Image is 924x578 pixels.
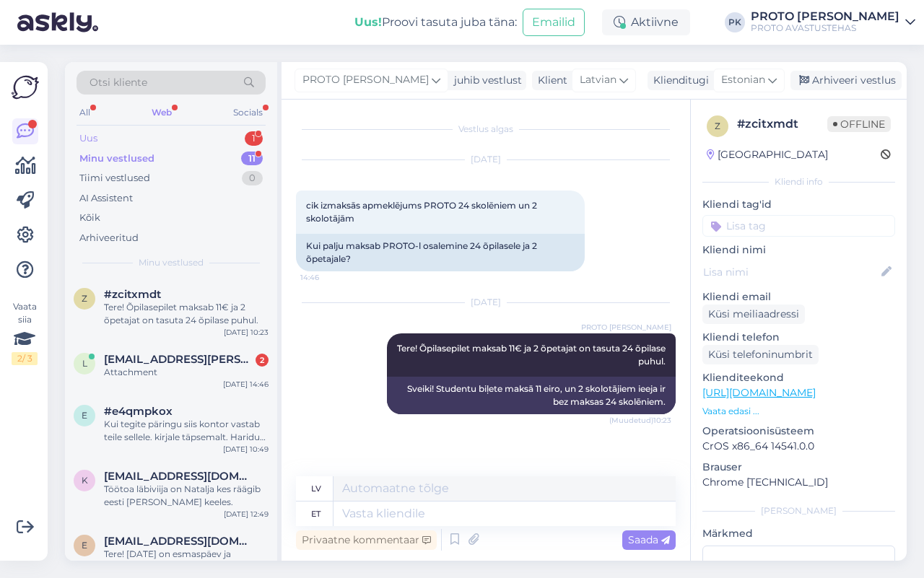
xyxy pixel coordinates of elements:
[448,73,522,88] div: juhib vestlust
[82,475,88,486] span: k
[149,103,175,122] div: Web
[721,72,765,88] span: Estonian
[296,153,676,166] div: [DATE]
[79,131,97,146] div: Uus
[354,15,382,29] b: Uus!
[82,358,87,369] span: l
[104,301,269,327] div: Tere! Õpilasepilet maksab 11€ ja 2 õpetajat on tasuta 24 õpilase puhul.
[702,175,895,188] div: Kliendi info
[104,405,173,418] span: #e4qmpkox
[311,476,321,501] div: lv
[139,256,204,269] span: Minu vestlused
[725,12,745,32] div: PK
[12,74,39,101] img: Askly Logo
[224,327,269,338] div: [DATE] 10:23
[104,483,269,509] div: Töötoa läbiviija on Natalja kes räägib eesti [PERSON_NAME] keeles.
[354,14,517,31] div: Proovi tasuta juba täna:
[82,293,87,304] span: z
[256,354,269,367] div: 2
[223,444,269,455] div: [DATE] 10:49
[90,75,147,90] span: Otsi kliente
[702,386,816,399] a: [URL][DOMAIN_NAME]
[628,533,670,546] span: Saada
[702,215,895,237] input: Lisa tag
[790,71,902,90] div: Arhiveeri vestlus
[387,377,676,414] div: Sveiki! Studentu biļete maksā 11 eiro, un 2 skolotājiem ieeja ir bez maksas 24 skolēniem.
[77,103,93,122] div: All
[532,73,567,88] div: Klient
[703,264,879,280] input: Lisa nimi
[702,504,895,517] div: [PERSON_NAME]
[751,11,899,22] div: PROTO [PERSON_NAME]
[242,171,263,185] div: 0
[104,548,269,574] div: Tere! [DATE] on esmaspäev ja tavaliselt oleme me suletud esmaspäeval.
[737,115,827,133] div: # zcitxmdt
[702,330,895,345] p: Kliendi telefon
[702,439,895,454] p: CrOS x86_64 14541.0.0
[82,540,87,551] span: e
[581,322,671,333] span: PROTO [PERSON_NAME]
[397,343,668,367] span: Tere! Õpilasepilet maksab 11€ ja 2 õpetajat on tasuta 24 õpilase puhul.
[702,305,805,324] div: Küsi meiliaadressi
[702,405,895,418] p: Vaata edasi ...
[609,415,671,426] span: (Muudetud) 10:23
[702,424,895,439] p: Operatsioonisüsteem
[702,460,895,475] p: Brauser
[702,370,895,385] p: Klienditeekond
[104,535,254,548] span: evelinasrebaliene@gmail.com
[648,73,709,88] div: Klienditugi
[296,234,585,271] div: Kui palju maksab PROTO-l osalemine 24 õpilasele ja 2 õpetajale?
[707,147,828,162] div: [GEOGRAPHIC_DATA]
[302,72,429,88] span: PROTO [PERSON_NAME]
[300,272,354,283] span: 14:46
[104,366,269,379] div: Attachment
[241,152,263,166] div: 11
[82,410,87,421] span: e
[715,121,720,131] span: z
[79,191,133,206] div: AI Assistent
[580,72,616,88] span: Latvian
[12,352,38,365] div: 2 / 3
[223,379,269,390] div: [DATE] 14:46
[827,116,891,132] span: Offline
[306,200,539,224] span: cik izmaksās apmeklējums PROTO 24 skolēniem un 2 skolotājām
[224,509,269,520] div: [DATE] 12:49
[79,211,100,225] div: Kõik
[230,103,266,122] div: Socials
[104,288,161,301] span: #zcitxmdt
[104,353,254,366] span: leena.kreitner@gmail.com
[12,300,38,365] div: Vaata siia
[751,11,915,34] a: PROTO [PERSON_NAME]PROTO AVASTUSTEHAS
[702,289,895,305] p: Kliendi email
[79,152,154,166] div: Minu vestlused
[104,418,269,444] div: Kui tegite päringu siis kontor vastab teile sellele. kirjale täpsemalt. Haridus osakond ja bronee...
[702,345,819,364] div: Küsi telefoninumbrit
[79,231,139,245] div: Arhiveeritud
[296,530,437,550] div: Privaatne kommentaar
[702,242,895,258] p: Kliendi nimi
[523,9,585,36] button: Emailid
[311,502,321,526] div: et
[296,296,676,309] div: [DATE]
[296,123,676,136] div: Vestlus algas
[702,526,895,541] p: Märkmed
[702,197,895,212] p: Kliendi tag'id
[702,475,895,490] p: Chrome [TECHNICAL_ID]
[751,22,899,34] div: PROTO AVASTUSTEHAS
[79,171,150,185] div: Tiimi vestlused
[245,131,263,146] div: 1
[104,470,254,483] span: kubidina@gmail.com
[602,9,690,35] div: Aktiivne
